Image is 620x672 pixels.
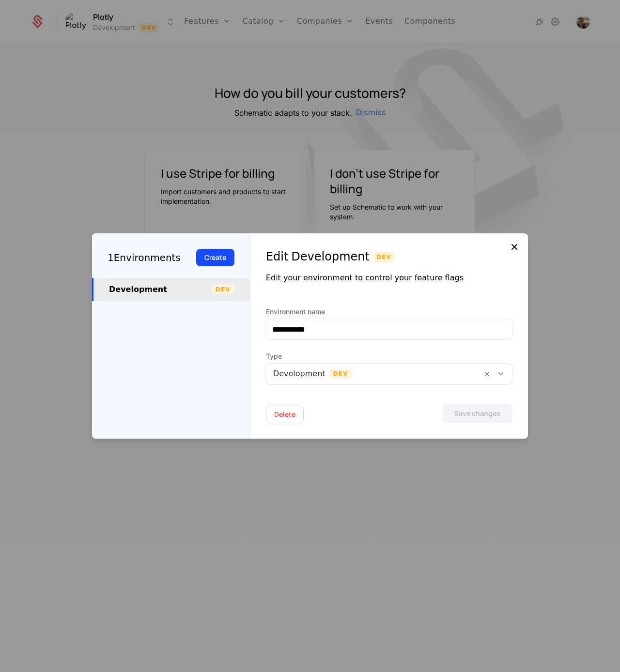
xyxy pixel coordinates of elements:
[291,249,370,264] div: Development
[266,351,512,361] span: Type
[212,285,234,294] span: Dev
[442,404,512,423] button: Save changes
[372,252,395,262] span: Dev
[266,406,304,423] button: Delete
[266,307,512,317] label: Environment name
[196,249,234,266] button: Create
[109,284,212,295] div: Development
[266,272,512,284] div: Edit your environment to control your feature flags
[108,250,181,265] div: 1 Environments
[266,249,288,264] div: Edit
